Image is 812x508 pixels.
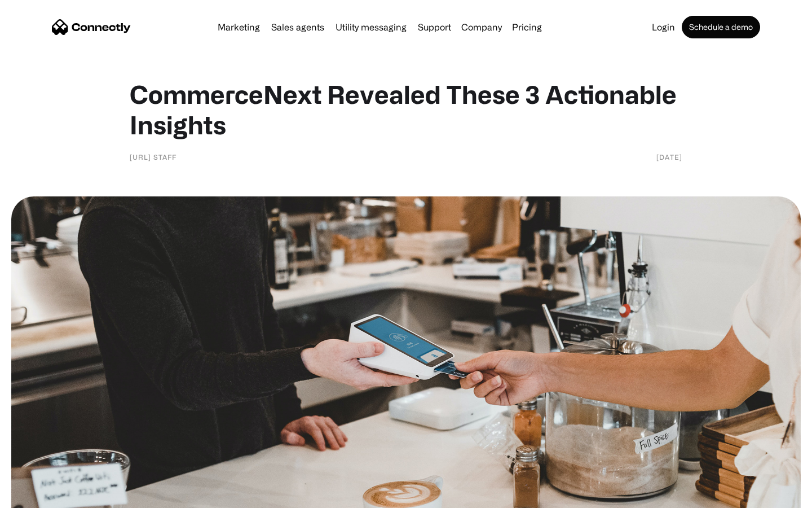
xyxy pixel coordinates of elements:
[647,23,679,32] a: Login
[23,488,68,504] ul: Language list
[130,151,176,163] div: [URL] Staff
[213,23,264,32] a: Marketing
[331,23,411,32] a: Utility messaging
[267,23,329,32] a: Sales agents
[130,79,682,140] h1: CommerceNext Revealed These 3 Actionable Insights
[11,488,68,504] aside: Language selected: English
[507,23,546,32] a: Pricing
[682,16,760,38] a: Schedule a demo
[413,23,456,32] a: Support
[656,151,682,163] div: [DATE]
[461,19,502,35] div: Company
